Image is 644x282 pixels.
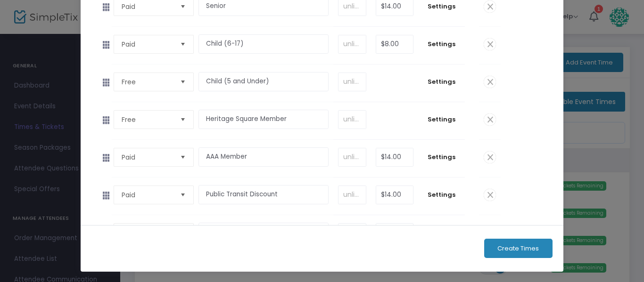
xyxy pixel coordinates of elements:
span: Settings [423,40,460,49]
button: Select [176,111,190,129]
input: Price [376,35,413,53]
span: Free [122,77,173,87]
input: Enter a ticket type name. e.g. General Admission [198,147,329,167]
span: Settings [423,190,460,200]
input: unlimited [339,186,366,204]
input: unlimited [339,73,366,91]
input: unlimited [339,111,366,129]
span: Paid [122,190,173,200]
input: Enter a ticket type name. e.g. General Admission [198,34,329,54]
button: Select [176,73,190,91]
input: Price [376,224,413,242]
input: unlimited [339,224,366,242]
span: Settings [423,77,460,87]
span: Paid [122,153,173,162]
span: Create Times [497,245,539,252]
span: Free [122,115,173,124]
button: Select [176,186,190,204]
button: Select [176,35,190,53]
input: unlimited [339,148,366,166]
input: unlimited [339,35,366,53]
span: Paid [122,40,173,49]
input: Enter a ticket type name. e.g. General Admission [198,72,329,91]
span: Settings [423,115,460,124]
input: Enter a ticket type name. e.g. General Admission [198,223,329,242]
input: Enter a ticket type name. e.g. General Admission [198,110,329,129]
input: Enter a ticket type name. e.g. General Admission [198,185,329,204]
input: Price [376,148,413,166]
span: Settings [423,153,460,162]
span: Paid [122,2,173,11]
button: Create Times [484,239,553,258]
span: Settings [423,2,460,11]
button: Select [176,224,190,242]
button: Select [176,148,190,166]
input: Price [376,186,413,204]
